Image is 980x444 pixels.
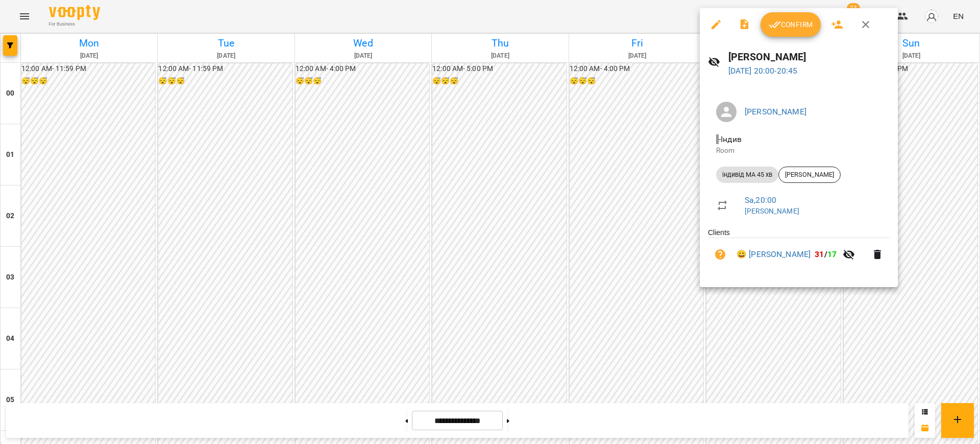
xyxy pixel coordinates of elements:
[716,146,881,156] p: Room
[779,170,840,179] span: [PERSON_NAME]
[716,170,778,179] span: індивід МА 45 хв
[769,18,813,31] span: Confirm
[728,66,798,76] a: [DATE] 20:00-20:45
[827,249,837,259] span: 17
[745,207,799,215] a: [PERSON_NAME]
[745,107,806,116] a: [PERSON_NAME]
[737,248,811,261] a: 😀 [PERSON_NAME]
[745,195,776,205] a: Sa , 20:00
[708,242,732,267] button: Unpaid. Bill the attendance?
[716,134,744,144] span: - Індив
[728,49,890,65] h6: [PERSON_NAME]
[761,12,821,37] button: Confirm
[708,227,890,275] ul: Clients
[778,167,841,183] div: [PERSON_NAME]
[815,249,824,259] span: 31
[815,249,837,259] b: /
